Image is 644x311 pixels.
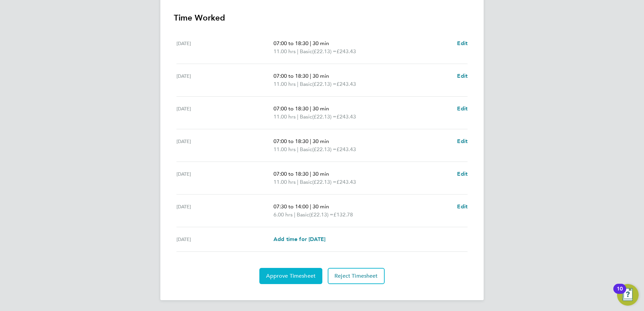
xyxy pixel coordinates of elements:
span: | [310,138,311,144]
button: Reject Timesheet [328,268,385,284]
div: [DATE] [176,72,273,88]
span: | [297,146,298,152]
span: 30 min [313,203,329,210]
div: [DATE] [176,39,273,56]
div: [DATE] [176,235,273,243]
span: (£22.13) = [312,48,336,55]
span: 11.00 hrs [273,179,296,185]
span: 07:00 to 18:30 [273,105,309,112]
span: | [310,40,311,46]
span: | [310,171,311,177]
span: 11.00 hrs [273,113,296,120]
a: Edit [457,72,468,80]
span: Basic [297,211,309,219]
div: [DATE] [176,105,273,121]
span: | [310,73,311,79]
span: 30 min [313,138,329,144]
span: Basic [300,80,312,88]
span: 07:30 to 14:00 [273,203,309,210]
span: (£22.13) = [309,211,333,218]
div: 10 [617,289,623,298]
span: Reject Timesheet [334,273,378,279]
span: 11.00 hrs [273,48,296,55]
a: Edit [457,137,468,145]
span: Edit [457,105,468,112]
span: 11.00 hrs [273,146,296,152]
div: [DATE] [176,137,273,153]
span: | [310,203,311,210]
span: 11.00 hrs [273,81,296,87]
span: | [297,81,298,87]
span: Edit [457,203,468,210]
h3: Time Worked [174,12,470,23]
span: 07:00 to 18:30 [273,171,309,177]
span: £243.43 [336,48,356,55]
span: (£22.13) = [312,179,336,185]
a: Edit [457,170,468,178]
span: £243.43 [336,81,356,87]
span: (£22.13) = [312,146,336,152]
span: 30 min [313,73,329,79]
a: Edit [457,105,468,113]
span: Edit [457,171,468,177]
span: £243.43 [336,113,356,120]
span: Basic [300,145,312,153]
span: | [297,113,298,120]
span: Edit [457,73,468,79]
div: [DATE] [176,203,273,219]
span: | [297,48,298,55]
span: 07:00 to 18:30 [273,40,309,46]
span: Edit [457,138,468,144]
span: Basic [300,113,312,121]
button: Approve Timesheet [259,268,322,284]
span: £243.43 [336,179,356,185]
a: Add time for [DATE] [273,235,325,243]
span: Edit [457,40,468,46]
a: Edit [457,203,468,211]
span: 30 min [313,40,329,46]
span: | [310,105,311,112]
span: Approve Timesheet [266,273,316,279]
span: 30 min [313,171,329,177]
span: | [294,211,295,218]
span: (£22.13) = [312,81,336,87]
span: Basic [300,47,312,56]
span: Basic [300,178,312,186]
span: Add time for [DATE] [273,236,325,242]
span: (£22.13) = [312,113,336,120]
span: 6.00 hrs [273,211,293,218]
a: Edit [457,39,468,47]
span: 07:00 to 18:30 [273,138,309,144]
span: 07:00 to 18:30 [273,73,309,79]
span: £243.43 [336,146,356,152]
span: 30 min [313,105,329,112]
div: [DATE] [176,170,273,186]
span: | [297,179,298,185]
button: Open Resource Center, 10 new notifications [617,284,639,306]
span: £132.78 [333,211,353,218]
